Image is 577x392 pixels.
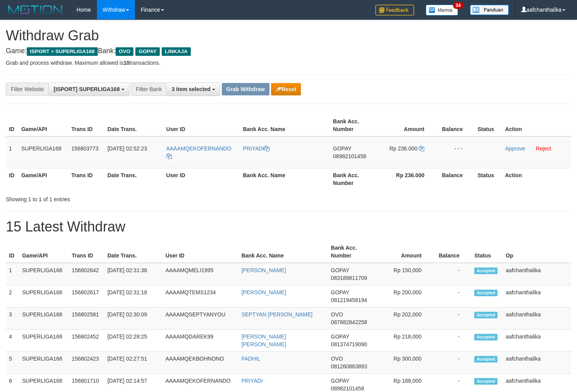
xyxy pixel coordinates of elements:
[242,289,286,295] a: [PERSON_NAME]
[426,5,458,16] img: Button%20Memo.svg
[18,168,68,190] th: Game/API
[19,307,69,330] td: SUPERLIGA168
[242,378,263,384] a: PRIYADI
[162,307,238,330] td: AAAAMQSEPTYANYOU
[433,352,471,374] td: -
[378,114,436,136] th: Amount
[6,59,571,67] p: Grab and process withdraw. Maximum allowed is transactions.
[505,145,525,152] a: Approve
[162,263,238,285] td: AAAAMQMELI1995
[104,285,162,307] td: [DATE] 02:31:18
[6,168,18,190] th: ID
[474,356,498,363] span: Accepted
[389,145,417,152] span: Rp 236.000
[503,263,571,285] td: aafchanthalika
[436,136,474,168] td: - - -
[6,219,571,235] h1: 15 Latest Withdraw
[376,352,433,374] td: Rp 300,000
[68,114,104,136] th: Trans ID
[19,285,69,307] td: SUPERLIGA168
[536,145,551,152] a: Reject
[6,192,235,203] div: Showing 1 to 1 of 1 entries
[271,83,301,95] button: Reset
[503,285,571,307] td: aafchanthalika
[474,290,498,296] span: Accepted
[331,333,349,340] span: GOPAY
[6,136,18,168] td: 1
[6,114,18,136] th: ID
[71,145,98,152] span: 156803773
[453,2,463,9] span: 34
[376,307,433,330] td: Rp 202,000
[378,168,436,190] th: Rp 236.000
[419,145,424,152] a: Copy 236000 to clipboard
[474,114,502,136] th: Status
[331,297,367,303] span: Copy 081219456194 to clipboard
[27,47,98,56] span: ISPORT > SUPERLIGA168
[331,319,367,325] span: Copy 087882842258 to clipboard
[503,241,571,263] th: Op
[474,268,498,274] span: Accepted
[376,263,433,285] td: Rp 150,000
[376,241,433,263] th: Amount
[162,330,238,352] td: AAAAMQDAREK99
[242,311,313,318] a: SEPTYAN [PERSON_NAME]
[162,285,238,307] td: AAAAMQTEMS1234
[330,168,378,190] th: Bank Acc. Number
[123,60,130,66] strong: 10
[502,168,571,190] th: Action
[6,4,65,16] img: MOTION_logo.png
[69,241,104,263] th: Trans ID
[331,275,367,281] span: Copy 083189811709 to clipboard
[470,5,509,15] img: panduan.png
[222,83,269,95] button: Grab Withdraw
[162,47,191,56] span: LINKAJA
[242,267,286,273] a: [PERSON_NAME]
[238,241,328,263] th: Bank Acc. Name
[19,352,69,374] td: SUPERLIGA168
[333,153,366,159] span: Copy 08982101458 to clipboard
[331,267,349,273] span: GOPAY
[69,352,104,374] td: 156802423
[166,145,231,152] span: AAAAMQEKOFERNANDO
[68,168,104,190] th: Trans ID
[171,86,210,92] span: 3 item selected
[104,241,162,263] th: Date Trans.
[166,145,231,159] a: AAAAMQEKOFERNANDO
[243,145,270,152] a: PRIYADI
[6,83,48,96] div: Filter Website
[331,378,349,384] span: GOPAY
[116,47,133,56] span: OVO
[69,330,104,352] td: 156802452
[166,83,220,96] button: 3 item selected
[331,356,343,362] span: OVO
[242,333,286,347] a: [PERSON_NAME] [PERSON_NAME]
[107,145,147,152] span: [DATE] 02:52:23
[474,168,502,190] th: Status
[471,241,503,263] th: Status
[474,312,498,318] span: Accepted
[330,114,378,136] th: Bank Acc. Number
[6,352,19,374] td: 5
[6,263,19,285] td: 1
[242,356,261,362] a: FADHIL
[433,285,471,307] td: -
[433,307,471,330] td: -
[162,241,238,263] th: User ID
[240,114,330,136] th: Bank Acc. Name
[376,330,433,352] td: Rp 218,000
[240,168,330,190] th: Bank Acc. Name
[6,241,19,263] th: ID
[331,289,349,295] span: GOPAY
[376,285,433,307] td: Rp 200,000
[162,352,238,374] td: AAAAMQEKBOHNONO
[433,241,471,263] th: Balance
[69,263,104,285] td: 156802642
[104,263,162,285] td: [DATE] 02:31:38
[19,263,69,285] td: SUPERLIGA168
[436,114,474,136] th: Balance
[6,307,19,330] td: 3
[19,241,69,263] th: Game/API
[331,341,367,347] span: Copy 081374719090 to clipboard
[503,307,571,330] td: aafchanthalika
